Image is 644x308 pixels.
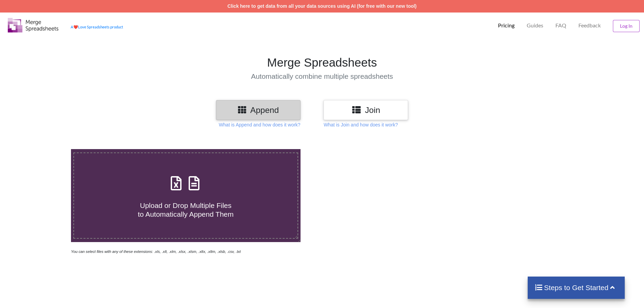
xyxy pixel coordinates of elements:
[329,105,403,115] h3: Join
[73,25,78,29] span: heart
[498,22,515,29] p: Pricing
[219,121,300,128] p: What is Append and how does it work?
[555,22,566,29] p: FAQ
[71,250,241,254] i: You can select files with any of these extensions: .xls, .xlt, .xlm, .xlsx, .xlsm, .xltx, .xltm, ...
[527,22,543,29] p: Guides
[228,3,417,9] a: Click here to get data from all your data sources using AI (for free with our new tool)
[71,25,123,29] a: AheartLove Spreadsheets product
[578,23,601,28] span: Feedback
[534,283,618,292] h4: Steps to Get Started
[8,18,58,32] img: Logo.png
[221,105,295,115] h3: Append
[324,121,398,128] p: What is Join and how does it work?
[138,202,234,218] span: Upload or Drop Multiple Files to Automatically Append Them
[613,20,640,32] button: Log In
